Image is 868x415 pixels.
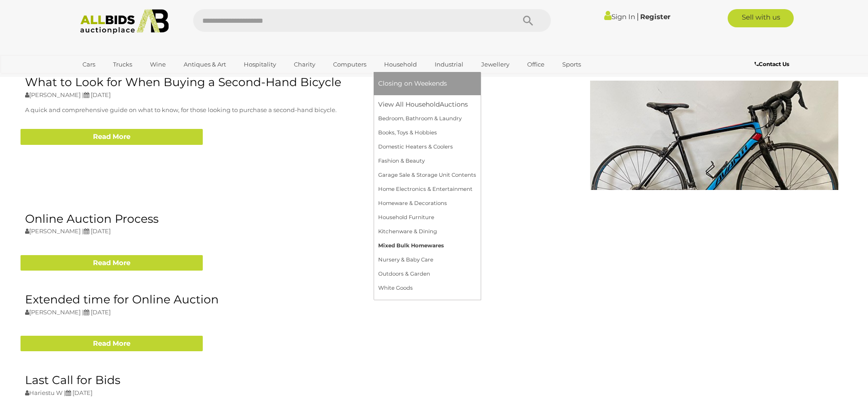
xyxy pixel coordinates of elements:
[21,87,111,98] span: [PERSON_NAME] |
[21,76,567,89] h2: What to Look for When Buying a Second-Hand Bicycle
[107,57,138,72] a: Trucks
[21,336,203,352] a: Read More
[72,389,92,396] span: [DATE]
[604,12,635,21] a: Sign In
[581,72,847,199] img: featured-2022-04-05%20AFP%20Recovered%20Goods%20Tile.jpg
[144,57,172,72] a: Wine
[21,374,567,387] h2: Last Call for Bids
[640,12,670,21] a: Register
[91,308,111,316] span: [DATE]
[178,57,232,72] a: Antiques & Art
[238,57,282,72] a: Hospitality
[21,223,111,235] span: [PERSON_NAME] |
[77,57,101,72] a: Cars
[77,72,153,87] a: [GEOGRAPHIC_DATA]
[637,11,639,21] span: |
[21,129,203,145] a: Read More
[21,293,567,306] h2: Extended time for Online Auction
[91,227,111,235] span: [DATE]
[21,384,92,396] span: Hariestu W |
[755,61,789,67] b: Contact Us
[755,59,791,69] a: Contact Us
[21,304,111,316] span: [PERSON_NAME] |
[429,57,469,72] a: Industrial
[728,9,794,27] a: Sell with us
[505,9,551,32] button: Search
[91,91,111,98] span: [DATE]
[475,57,515,72] a: Jewellery
[21,255,203,271] a: Read More
[327,57,372,72] a: Computers
[378,57,423,72] a: Household
[75,9,174,34] img: Allbids.com.au
[21,213,567,225] h2: Online Auction Process
[21,100,567,120] p: A quick and comprehensive guide on what to know, for those looking to purchase a second-hand bicy...
[556,57,587,72] a: Sports
[288,57,321,72] a: Charity
[521,57,550,72] a: Office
